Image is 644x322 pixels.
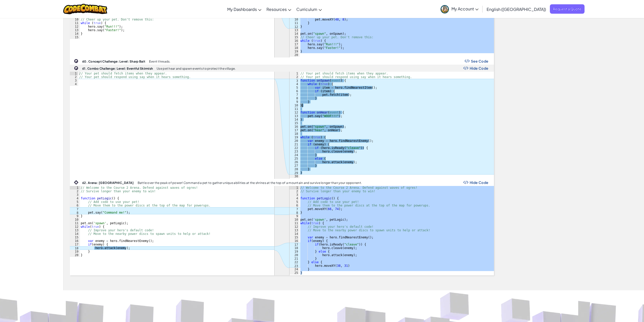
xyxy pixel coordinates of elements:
div: 18 [70,246,80,250]
div: 11 [289,221,300,225]
div: 19 [70,250,80,253]
div: 27 [289,164,300,167]
a: Curriculum [294,2,324,16]
img: IconChallengeLevel.svg [74,59,78,63]
b: 60. Concept Challenge: Level: Sharp Bait [82,60,145,63]
div: 14 [70,232,80,236]
div: 21 [289,257,300,260]
div: 20 [289,253,300,257]
div: 15 [289,236,300,239]
b: 61. Combo Challenge: Level: Eventful Skirmish [82,67,153,70]
div: 12 [70,225,80,229]
div: 10 [289,218,300,221]
div: 7 [70,207,80,211]
div: 14 [289,232,300,236]
span: See Code [471,59,489,63]
div: 17 [70,243,80,246]
div: 30 [289,175,300,178]
div: 2 [70,190,80,193]
div: 15 [289,121,300,125]
img: Show Code Logo [463,181,468,184]
div: 9 [289,100,300,104]
div: 16 [289,239,300,243]
div: 13 [70,28,80,32]
div: 1 [289,72,300,75]
div: 29 [289,171,300,175]
div: 11 [70,221,80,225]
b: 62. Arena: [GEOGRAPHIC_DATA] [82,181,134,185]
img: Show Code Logo [463,66,468,70]
div: 3 [70,193,80,197]
div: 14 [289,118,300,121]
a: Resources [264,2,294,16]
div: 12 [70,25,80,28]
img: CodeCombat logo [63,4,108,14]
div: 10 [70,18,80,21]
div: 23 [289,150,300,153]
img: avatar [441,5,449,13]
a: English ([GEOGRAPHIC_DATA]) [484,2,549,16]
div: 16 [289,39,300,43]
div: 4 [289,82,300,86]
div: 12 [289,225,300,229]
p: Use pet hear and spawn events to protect the village. [157,67,236,70]
div: 19 [289,50,300,53]
div: 15 [70,236,80,239]
span: My Dashboards [227,7,257,12]
div: 19 [289,136,300,139]
div: 10 [289,104,300,107]
div: 23 [289,264,300,268]
div: 6 [289,89,300,93]
div: 22 [289,146,300,150]
div: 26 [289,160,300,164]
div: 9 [70,214,80,218]
div: 9 [289,214,300,218]
img: IconIntro.svg [74,180,78,185]
a: 60. Concept Challenge: Level: Sharp Bait Event threads. Show Code Logo See Code [70,58,494,65]
div: 4 [70,197,80,200]
div: 17 [289,243,300,246]
div: 1 [289,186,300,190]
div: 20 [70,253,80,257]
div: 19 [289,250,300,253]
div: 8 [289,211,300,214]
div: 4 [70,82,78,86]
div: 11 [289,107,300,111]
div: 18 [289,246,300,250]
span: My Account [451,6,479,11]
div: 6 [289,204,300,207]
div: 13 [289,28,300,32]
div: 8 [289,97,300,100]
img: Show Code Logo [465,59,470,63]
span: Hide Code [470,180,489,184]
a: 61. Combo Challenge: Level: Eventful Skirmish Use pet hear and spawn events to protect the villag... [70,65,494,179]
a: Request a Quote [550,4,585,14]
span: Curriculum [296,7,317,12]
div: 25 [289,271,300,275]
div: 13 [289,229,300,232]
div: 4 [289,197,300,200]
div: 15 [289,35,300,39]
div: 5 [70,200,80,204]
div: 18 [289,46,300,50]
div: 14 [70,32,80,35]
div: 13 [70,229,80,232]
div: 28 [289,167,300,171]
a: 62. Arena: [GEOGRAPHIC_DATA] Battle over the peak of power! Command a pet to gather unique abilit... [70,179,494,275]
div: 10 [289,18,300,21]
div: 16 [289,125,300,128]
div: 11 [70,21,80,25]
div: 1 [70,186,80,190]
div: 10 [70,218,80,221]
div: 11 [289,21,300,25]
div: 5 [289,200,300,204]
div: 20 [289,53,300,57]
span: Hide Code [470,66,489,70]
div: 17 [289,128,300,132]
div: 3 [70,79,78,82]
div: 5 [289,86,300,89]
div: 2 [70,75,78,79]
div: 6 [70,204,80,207]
